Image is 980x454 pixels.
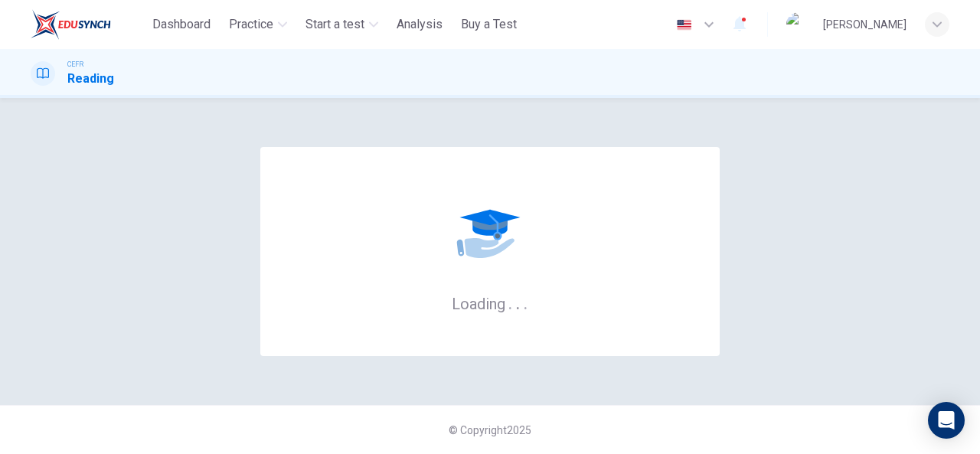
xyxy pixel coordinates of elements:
button: Dashboard [146,11,217,38]
span: Dashboard [152,15,211,34]
span: © Copyright 2025 [449,424,531,436]
span: Start a test [305,15,364,34]
img: en [675,19,694,31]
h6: Loading [452,293,528,313]
div: Open Intercom Messenger [928,402,965,439]
a: ELTC logo [31,9,146,40]
img: Profile picture [786,12,811,37]
h6: . [523,289,528,315]
button: Practice [223,11,293,38]
button: Start a test [299,11,384,38]
h6: . [508,289,513,315]
span: CEFR [67,59,83,70]
div: [PERSON_NAME] [823,15,906,34]
button: Analysis [390,11,449,38]
button: Buy a Test [455,11,523,38]
img: ELTC logo [31,9,111,40]
h6: . [515,289,521,315]
span: Practice [229,15,273,34]
h1: Reading [67,70,114,88]
span: Analysis [397,15,443,34]
span: Buy a Test [461,15,517,34]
